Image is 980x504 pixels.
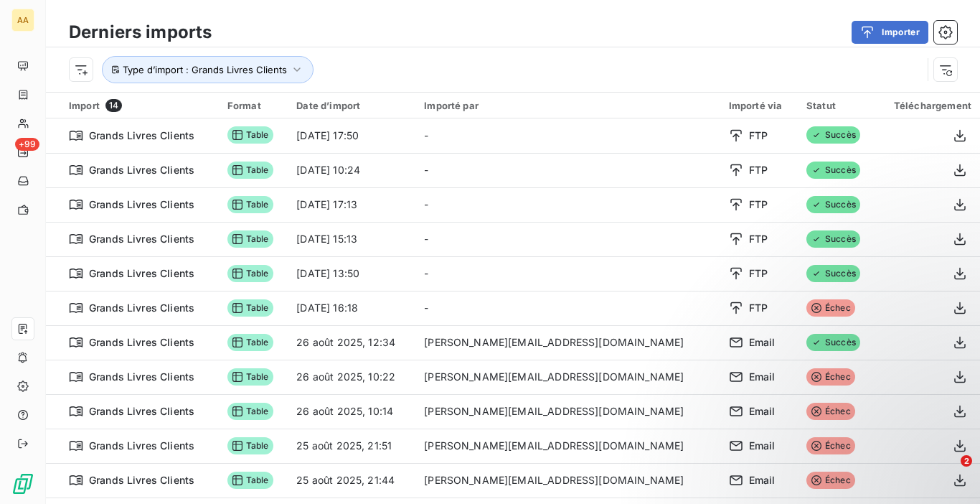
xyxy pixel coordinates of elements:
[296,100,407,111] div: Date d’import
[961,455,972,467] span: 2
[227,472,273,489] span: Table
[288,291,415,325] td: [DATE] 16:18
[415,394,720,429] td: [PERSON_NAME][EMAIL_ADDRESS][DOMAIN_NAME]
[852,21,928,44] button: Importer
[806,299,855,317] span: Échec
[89,335,194,350] span: Grands Livres Clients
[806,472,855,489] span: Échec
[89,473,194,487] span: Grands Livres Clients
[288,360,415,394] td: 26 août 2025, 10:22
[415,256,720,291] td: -
[415,222,720,256] td: -
[806,126,860,144] span: Succès
[227,230,273,248] span: Table
[69,19,212,45] h3: Derniers imports
[227,196,273,213] span: Table
[227,265,273,282] span: Table
[89,129,194,143] span: Grands Livres Clients
[729,100,789,111] div: Importé via
[749,473,776,487] span: Email
[288,463,415,498] td: 25 août 2025, 21:44
[806,334,860,351] span: Succès
[415,187,720,222] td: -
[227,368,273,386] span: Table
[227,437,273,454] span: Table
[749,163,768,177] span: FTP
[288,256,415,291] td: [DATE] 13:50
[806,230,860,248] span: Succès
[806,196,860,213] span: Succès
[227,403,273,420] span: Table
[15,138,39,151] span: +99
[749,232,768,246] span: FTP
[89,197,194,212] span: Grands Livres Clients
[749,129,768,143] span: FTP
[415,325,720,360] td: [PERSON_NAME][EMAIL_ADDRESS][DOMAIN_NAME]
[415,463,720,498] td: [PERSON_NAME][EMAIL_ADDRESS][DOMAIN_NAME]
[693,365,980,465] iframe: Intercom notifications message
[424,100,711,111] div: Importé par
[749,266,768,281] span: FTP
[123,64,287,75] span: Type d’import : Grands Livres Clients
[749,197,768,212] span: FTP
[89,163,194,177] span: Grands Livres Clients
[105,99,122,112] span: 14
[69,99,210,112] div: Import
[288,394,415,429] td: 26 août 2025, 10:14
[89,232,194,246] span: Grands Livres Clients
[89,439,194,453] span: Grands Livres Clients
[288,187,415,222] td: [DATE] 17:13
[288,429,415,463] td: 25 août 2025, 21:51
[415,153,720,187] td: -
[89,370,194,384] span: Grands Livres Clients
[89,266,194,281] span: Grands Livres Clients
[89,404,194,419] span: Grands Livres Clients
[749,301,768,315] span: FTP
[102,56,314,83] button: Type d’import : Grands Livres Clients
[931,455,966,490] iframe: Intercom live chat
[11,472,34,495] img: Logo LeanPay
[227,299,273,317] span: Table
[415,291,720,325] td: -
[806,265,860,282] span: Succès
[227,162,273,179] span: Table
[227,126,273,144] span: Table
[885,100,971,111] div: Téléchargement
[227,334,273,351] span: Table
[806,100,867,111] div: Statut
[288,118,415,153] td: [DATE] 17:50
[288,222,415,256] td: [DATE] 15:13
[415,360,720,394] td: [PERSON_NAME][EMAIL_ADDRESS][DOMAIN_NAME]
[806,162,860,179] span: Succès
[415,429,720,463] td: [PERSON_NAME][EMAIL_ADDRESS][DOMAIN_NAME]
[288,153,415,187] td: [DATE] 10:24
[227,100,279,111] div: Format
[288,325,415,360] td: 26 août 2025, 12:34
[749,335,776,350] span: Email
[89,301,194,315] span: Grands Livres Clients
[415,118,720,153] td: -
[11,9,34,32] div: AA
